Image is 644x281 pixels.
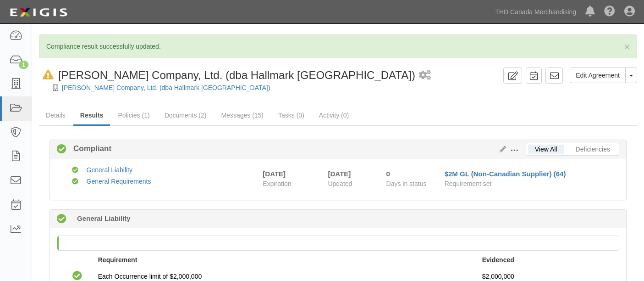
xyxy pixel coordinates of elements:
div: William E. Coutts Company, Ltd. (dba Hallmark Canada) [39,67,415,83]
a: Tasks (0) [271,106,311,124]
span: × [624,41,630,52]
div: Since 10/15/2025 [386,169,438,179]
a: Edit Agreement [570,67,626,83]
a: General Liability [87,166,132,174]
a: THD Canada Merchandising [490,3,581,21]
i: Help Center - Complianz [604,6,615,17]
a: Details [39,106,72,124]
a: General Requirements [87,178,151,185]
div: [DATE] [263,169,286,179]
a: Results [73,106,110,126]
p: Compliance result successfully updated. [46,42,630,51]
a: [PERSON_NAME] Company, Ltd. (dba Hallmark [GEOGRAPHIC_DATA]) [62,84,270,91]
span: Expiration [263,179,321,188]
button: Close [624,42,630,51]
b: Compliant [66,143,111,154]
div: 1 [19,61,28,69]
b: General Liability [77,214,131,223]
a: Policies (1) [111,106,156,124]
a: Activity (0) [312,106,356,124]
a: Documents (2) [158,106,214,124]
span: Requirement set [445,180,492,187]
i: Compliant [57,145,66,154]
strong: Requirement [98,256,138,264]
a: Edit Results [496,146,506,153]
i: 1 scheduled workflow [419,71,431,80]
i: Compliant 13 days (since 10/02/2025) [57,214,66,224]
span: Each Occurrence limit of $2,000,000 [98,273,202,280]
img: logo-5460c22ac91f19d4615b14bd174203de0afe785f0fc80cf4dbbc73dc1793850b.png [7,4,70,21]
span: Updated [328,180,352,187]
i: Compliant [72,167,78,174]
a: Deficiencies [569,145,617,154]
a: $2M GL (Non-Canadian Supplier) (64) [445,170,566,178]
span: [PERSON_NAME] Company, Ltd. (dba Hallmark [GEOGRAPHIC_DATA]) [58,69,415,81]
p: $2,000,000 [482,272,612,281]
i: Compliant [72,271,82,281]
strong: Evidenced [482,256,514,264]
div: [DATE] [328,169,372,179]
i: Compliant [72,179,78,185]
span: Days in status [386,180,427,187]
a: View All [528,145,564,154]
a: Messages (15) [214,106,270,124]
i: In Default since 10/10/2025 [43,70,54,80]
